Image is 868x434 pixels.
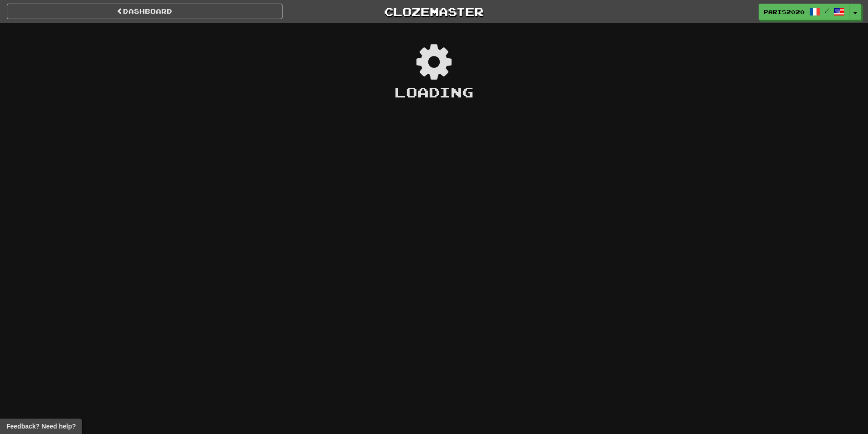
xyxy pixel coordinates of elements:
[759,4,850,20] a: paris2020 /
[6,422,76,431] span: Open feedback widget
[7,4,282,19] a: Dashboard
[296,4,572,20] a: Clozemaster
[764,8,805,16] span: paris2020
[825,7,829,14] span: /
